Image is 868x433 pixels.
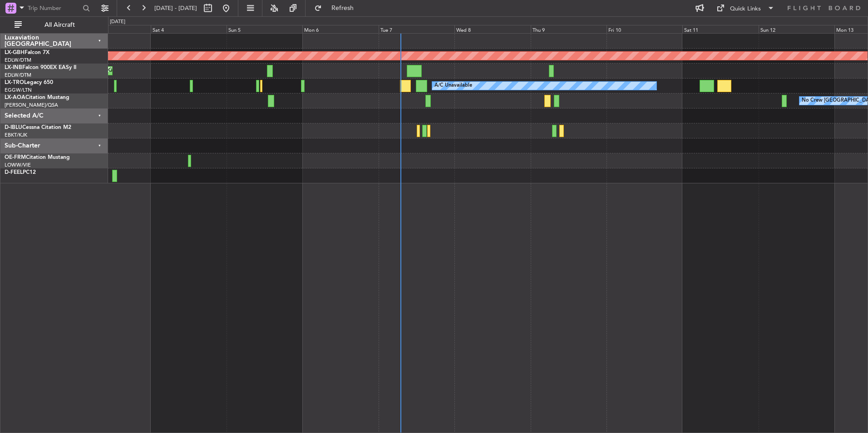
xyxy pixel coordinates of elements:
span: D-IBLU [5,125,22,130]
a: OE-FRMCitation Mustang [5,155,70,160]
div: Tue 7 [379,25,454,33]
span: Refresh [324,5,362,11]
div: Mon 6 [302,25,378,33]
div: Sun 5 [227,25,302,33]
span: LX-GBH [5,50,25,55]
span: OE-FRM [5,155,26,160]
a: LX-AOACitation Mustang [5,95,69,100]
a: [PERSON_NAME]/QSA [5,102,58,108]
a: LOWW/VIE [5,162,31,168]
button: All Aircraft [10,18,99,32]
span: D-FEEL [5,170,23,175]
div: Sun 12 [759,25,834,33]
div: Sat 11 [682,25,758,33]
div: A/C Unavailable [434,79,472,93]
a: D-FEELPC12 [5,170,36,175]
div: Quick Links [730,5,761,14]
button: Quick Links [712,1,779,15]
div: Fri 10 [607,25,682,33]
div: Thu 9 [531,25,607,33]
span: [DATE] - [DATE] [154,4,197,12]
a: D-IBLUCessna Citation M2 [5,125,71,130]
a: EBKT/KJK [5,132,27,138]
div: [DATE] [110,18,125,26]
a: EDLW/DTM [5,57,31,64]
button: Refresh [310,1,365,15]
a: EDLW/DTM [5,72,31,79]
a: LX-TROLegacy 650 [5,80,53,85]
span: LX-TRO [5,80,24,85]
div: Fri 3 [74,25,150,33]
input: Trip Number [28,1,80,15]
a: LX-GBHFalcon 7X [5,50,49,55]
a: LX-INBFalcon 900EX EASy II [5,65,76,70]
a: EGGW/LTN [5,87,32,93]
span: LX-INB [5,65,22,70]
span: LX-AOA [5,95,25,100]
div: Sat 4 [151,25,227,33]
span: All Aircraft [24,22,96,28]
div: Wed 8 [454,25,530,33]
